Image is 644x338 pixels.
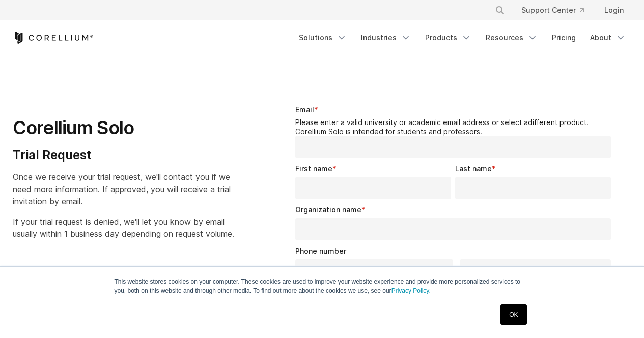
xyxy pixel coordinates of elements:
[528,118,586,127] a: different product
[293,28,353,47] a: Solutions
[13,172,231,206] span: Once we receive your trial request, we'll contact you if we need more information. If approved, y...
[13,147,234,163] h4: Trial Request
[513,1,592,19] a: Support Center
[480,28,544,47] a: Resources
[295,118,615,136] legend: Please enter a valid university or academic email address or select a . Corellium Solo is intende...
[295,247,346,255] span: Phone number
[483,1,632,19] div: Navigation Menu
[295,164,332,173] span: First name
[355,28,417,47] a: Industries
[500,304,526,325] a: OK
[295,205,361,214] span: Organization name
[391,287,431,294] a: Privacy Policy.
[546,28,582,47] a: Pricing
[584,28,632,47] a: About
[13,116,234,139] h1: Corellium Solo
[295,105,314,114] span: Email
[491,1,509,19] button: Search
[13,217,234,239] span: If your trial request is denied, we'll let you know by email usually within 1 business day depend...
[596,1,632,19] a: Login
[13,32,94,44] a: Corellium Home
[293,28,632,47] div: Navigation Menu
[419,28,478,47] a: Products
[115,277,530,295] p: This website stores cookies on your computer. These cookies are used to improve your website expe...
[455,164,492,173] span: Last name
